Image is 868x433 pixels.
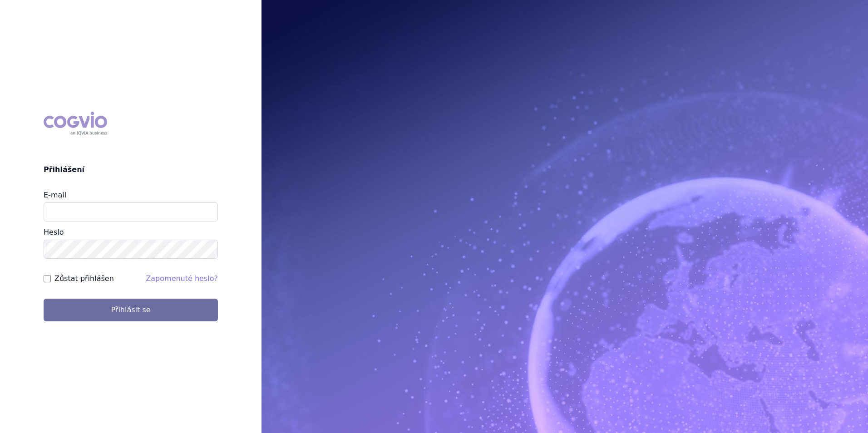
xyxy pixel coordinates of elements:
label: E-mail [44,191,66,199]
label: Zůstat přihlášen [54,273,114,284]
button: Přihlásit se [44,299,218,321]
a: Zapomenuté heslo? [146,274,218,283]
h2: Přihlášení [44,164,218,175]
label: Heslo [44,228,64,236]
div: COGVIO [44,112,107,135]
